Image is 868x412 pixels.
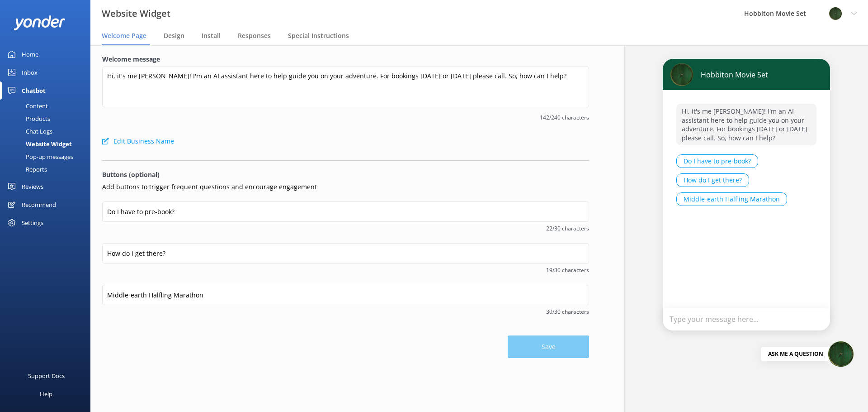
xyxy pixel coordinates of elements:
div: Inbox [22,63,38,81]
label: Welcome message [102,54,589,64]
div: Website Widget [5,138,72,150]
a: Pop-up messages [5,150,90,163]
div: Products [5,112,50,125]
p: Add buttons to trigger frequent questions and encourage engagement [102,182,589,192]
div: Ask me a question [761,347,830,361]
span: 30/30 characters [102,307,589,316]
img: 34-1624233962.png [670,62,694,87]
input: Button 3 (optional) [102,285,589,305]
img: yonder-white-logo.png [14,15,66,30]
span: 22/30 characters [102,224,589,233]
button: Middle-earth Halfling Marathon [676,192,787,206]
div: Settings [22,214,43,232]
div: Reports [5,163,47,176]
img: 34-1624233962.png [827,340,854,368]
textarea: Hi, it's me [PERSON_NAME]! I'm an AI assistant here to help guide you on your adventure. For book... [102,67,589,107]
div: Recommend [22,196,56,214]
div: Chatbot [22,81,46,100]
img: 34-1720495293.png [829,7,842,20]
span: Install [202,31,221,40]
div: Reviews [22,177,43,196]
a: Products [5,112,90,125]
div: Support Docs [28,367,65,385]
div: Pop-up messages [5,150,73,163]
input: Button 1 (optional) [102,201,589,222]
span: Responses [238,31,271,40]
a: Content [5,100,90,112]
span: 19/30 characters [102,266,589,274]
h3: Website Widget [102,6,170,21]
a: Reports [5,163,90,176]
div: Chat Logs [5,125,52,138]
div: Home [22,45,38,63]
span: Design [164,31,184,40]
p: Buttons (optional) [102,170,589,180]
div: Help [40,385,52,403]
div: Type your message here... [663,308,830,331]
span: Welcome Page [102,31,146,40]
div: Content [5,100,48,112]
button: How do I get there? [676,173,749,187]
p: Hobbiton Movie Set [694,70,768,80]
button: Edit Business Name [102,132,174,150]
button: Do I have to pre-book? [676,154,758,168]
a: Website Widget [5,138,90,150]
p: Hi, it's me [PERSON_NAME]! I'm an AI assistant here to help guide you on your adventure. For book... [676,104,816,145]
span: Special Instructions [288,31,349,40]
span: 142/240 characters [102,113,589,122]
a: Chat Logs [5,125,90,138]
input: Button 2 (optional) [102,243,589,263]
